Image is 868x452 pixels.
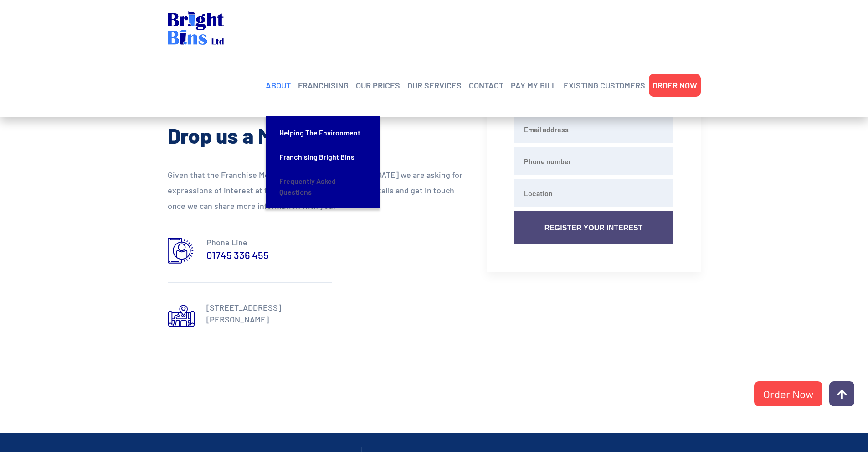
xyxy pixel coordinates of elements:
[206,301,332,325] p: [STREET_ADDRESS][PERSON_NAME]
[279,145,366,169] a: Franchising Bright Bins
[356,78,400,92] a: OUR PRICES
[279,121,366,145] a: Helping the Environment
[266,78,291,92] a: ABOUT
[168,167,473,213] p: Given that the Franchise Model will not be launched until [DATE] we are asking for expressions of...
[514,115,673,143] input: Email address
[652,78,697,92] a: ORDER NOW
[469,78,503,92] a: CONTACT
[514,211,673,244] button: Register Your Interest
[279,169,366,204] a: Frequently Asked Questions
[754,381,822,406] a: Order Now
[514,179,673,207] input: Location
[407,78,462,92] a: OUR SERVICES
[511,78,556,92] a: PAY MY BILL
[168,122,473,149] h2: Drop us a Message
[206,236,332,248] p: Phone Line
[298,78,349,92] a: FRANCHISING
[514,147,673,175] input: Phone number
[564,78,645,92] a: EXISTING CUSTOMERS
[206,248,269,262] a: 01745 336 455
